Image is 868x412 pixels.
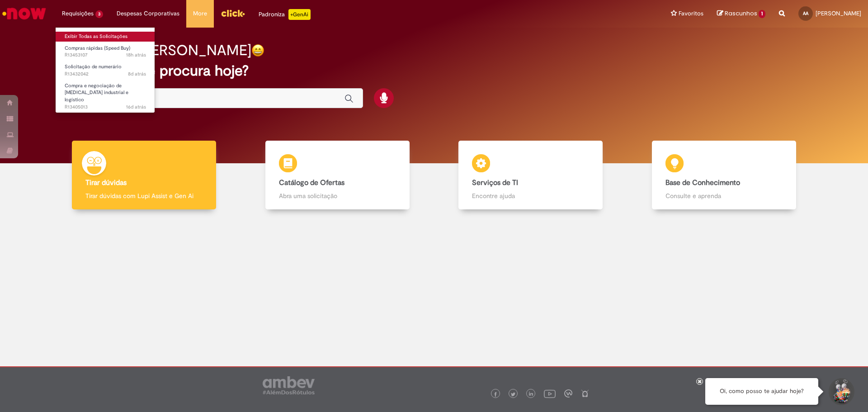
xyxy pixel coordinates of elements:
[434,141,627,210] a: Serviços de TI Encontre ajuda
[128,71,146,77] span: 8d atrás
[95,10,103,18] span: 3
[65,52,146,59] span: R13453107
[705,378,818,405] div: Oi, como posso te ajudar hoje?
[529,392,533,397] img: logo_footer_linkedin.png
[126,52,146,58] time: 27/08/2025 15:20:50
[279,178,344,187] b: Catálogo de Ofertas
[581,389,589,398] img: logo_footer_naosei.png
[56,81,155,100] a: Aberto R13405013 : Compra e negociação de Capex industrial e logístico
[759,10,765,18] span: 1
[126,104,146,110] time: 12/08/2025 16:25:25
[544,388,556,399] img: logo_footer_youtube.png
[251,44,264,57] img: happy-face.png
[65,63,122,70] span: Solicitação de numerário
[279,191,396,200] p: Abra uma solicitação
[221,6,245,20] img: click_logo_yellow_360x200.png
[627,141,821,210] a: Base de Conhecimento Consulte e aprenda
[65,45,130,52] span: Compras rápidas (Speed Buy)
[679,9,703,18] span: Favoritos
[65,104,146,111] span: R13405013
[472,191,589,200] p: Encontre ajuda
[665,178,740,187] b: Base de Conhecimento
[126,104,146,110] span: 16d atrás
[241,141,434,210] a: Catálogo de Ofertas Abra uma solicitação
[564,389,572,398] img: logo_footer_workplace.png
[85,191,203,200] p: Tirar dúvidas com Lupi Assist e Gen Ai
[117,9,179,18] span: Despesas Corporativas
[47,141,241,210] a: Tirar dúvidas Tirar dúvidas com Lupi Assist e Gen Ai
[65,71,146,78] span: R13432042
[288,9,311,20] p: +GenAi
[65,82,128,103] span: Compra e negociação de [MEDICAL_DATA] industrial e logístico
[472,178,518,187] b: Serviços de TI
[259,9,311,20] div: Padroniza
[55,27,155,113] ul: Requisições
[85,178,127,187] b: Tirar dúvidas
[725,9,757,18] span: Rascunhos
[56,62,155,79] a: Aberto R13432042 : Solicitação de numerário
[78,43,251,58] h2: Bom dia, [PERSON_NAME]
[827,378,854,405] button: Iniciar Conversa de Suporte
[665,191,783,200] p: Consulte e aprenda
[493,392,498,397] img: logo_footer_facebook.png
[717,9,765,18] a: Rascunhos
[1,5,47,23] img: ServiceNow
[128,71,146,77] time: 20/08/2025 11:42:53
[803,10,808,16] span: AA
[126,52,146,58] span: 18h atrás
[263,376,315,394] img: logo_footer_ambev_rotulo_gray.png
[78,63,790,79] h2: O que você procura hoje?
[56,32,155,42] a: Exibir Todas as Solicitações
[816,9,861,17] span: [PERSON_NAME]
[193,9,207,18] span: More
[56,43,155,60] a: Aberto R13453107 : Compras rápidas (Speed Buy)
[511,392,515,397] img: logo_footer_twitter.png
[62,9,94,18] span: Requisições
